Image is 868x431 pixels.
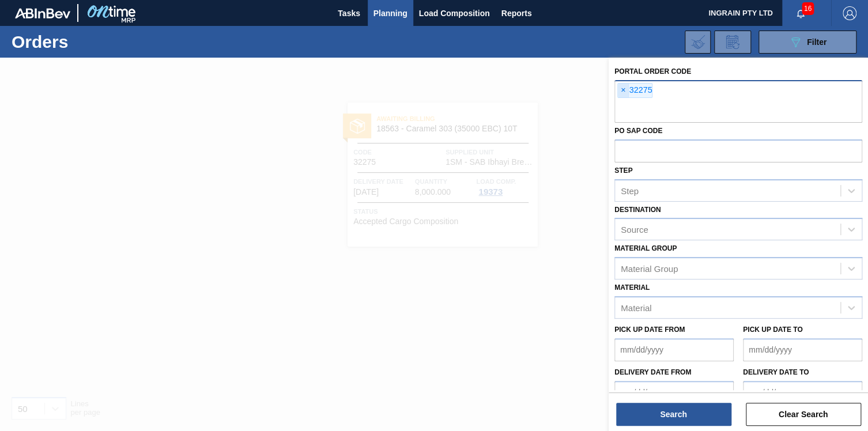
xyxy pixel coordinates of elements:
[743,368,809,376] label: Delivery Date to
[614,326,685,334] label: Pick up Date from
[614,244,677,252] label: Material Group
[743,381,862,404] input: mm/dd/yyyy
[714,31,751,54] div: Order Review Request
[743,326,802,334] label: Pick up Date to
[419,6,490,20] span: Load Composition
[621,186,639,195] div: Step
[758,31,856,54] button: Filter
[621,225,648,235] div: Source
[802,2,814,15] span: 16
[614,67,691,75] label: Portal Order Code
[843,6,856,20] img: Logout
[373,6,407,20] span: Planning
[618,84,629,97] span: ×
[614,206,661,214] label: Destination
[743,338,862,361] input: mm/dd/yyyy
[501,6,532,20] span: Reports
[614,283,650,292] label: Material
[617,83,652,98] div: 32275
[614,368,691,376] label: Delivery Date from
[614,338,734,361] input: mm/dd/yyyy
[782,5,819,21] button: Notifications
[621,303,651,312] div: Material
[621,264,678,274] div: Material Group
[12,35,176,48] h1: Orders
[614,127,662,135] label: PO SAP Code
[807,37,827,47] span: Filter
[15,8,70,18] img: TNhmsLtSVTkK8tSr43FrP2fwEKptu5GPRR3wAAAABJRU5ErkJggg==
[614,167,632,175] label: Step
[685,31,711,54] div: Import Order Negotiation
[337,6,362,20] span: Tasks
[614,381,734,404] input: mm/dd/yyyy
